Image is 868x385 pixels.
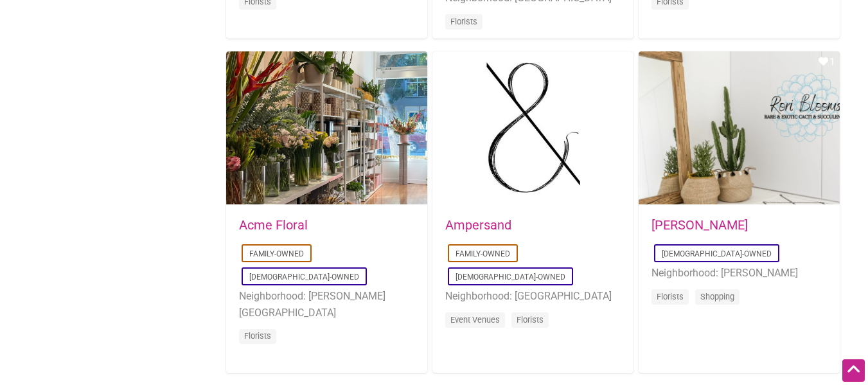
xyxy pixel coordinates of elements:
li: Neighborhood: [PERSON_NAME][GEOGRAPHIC_DATA] [239,288,414,321]
a: Family-Owned [456,249,510,258]
li: Neighborhood: [PERSON_NAME] [651,265,827,282]
div: Scroll Back to Top [842,359,865,382]
a: Florists [450,17,477,26]
a: Acme Floral [239,217,308,233]
a: Florists [657,292,684,301]
li: Neighborhood: [GEOGRAPHIC_DATA] [445,288,621,305]
a: Event Venues [450,315,500,325]
a: Florists [517,315,544,325]
a: Family-Owned [249,249,304,258]
a: [DEMOGRAPHIC_DATA]-Owned [662,249,772,258]
a: [DEMOGRAPHIC_DATA]-Owned [456,273,565,282]
a: [PERSON_NAME] [651,217,748,233]
a: [DEMOGRAPHIC_DATA]-Owned [249,273,359,282]
a: Shopping [700,292,734,301]
a: Ampersand [445,217,511,233]
a: Florists [244,331,271,341]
